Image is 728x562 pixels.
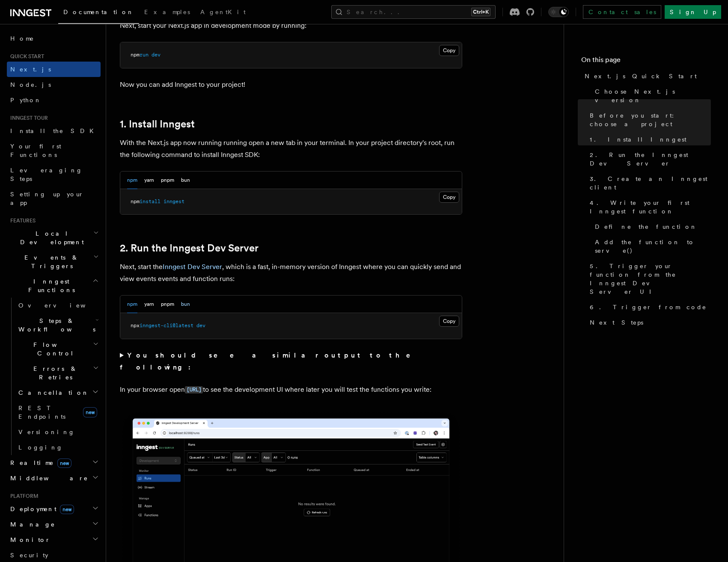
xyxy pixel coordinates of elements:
span: Choose Next.js version [595,87,711,104]
span: AgentKit [200,9,246,15]
p: Next, start the , which is a fast, in-memory version of Inngest where you can quickly send and vi... [120,261,462,285]
a: 1. Install Inngest [586,132,711,147]
a: Sign Up [665,5,721,19]
span: Documentation [63,9,134,15]
span: run [140,52,149,58]
span: install [140,198,160,204]
h4: On this page [581,55,711,68]
a: Next.js Quick Start [581,68,711,84]
span: Next Steps [590,318,643,327]
span: Home [10,34,34,43]
a: Choose Next.js version [591,84,711,108]
span: Your first Functions [10,143,61,158]
span: Security [10,552,48,559]
a: Versioning [15,424,101,440]
button: Deploymentnew [7,501,101,517]
span: Overview [18,302,107,309]
a: Overview [15,298,101,313]
span: Python [10,97,42,104]
summary: You should see a similar output to the following: [120,349,462,373]
span: new [83,407,97,417]
span: new [57,458,71,468]
span: Monitor [7,535,51,544]
button: npm [127,296,137,313]
a: Home [7,31,101,46]
span: Install the SDK [10,127,99,134]
span: Cancellation [15,388,89,397]
a: Documentation [58,3,139,24]
button: Errors & Retries [15,361,101,385]
button: Middleware [7,470,101,486]
a: Contact sales [583,5,661,19]
span: Features [7,217,36,224]
button: Copy [439,45,459,56]
button: Manage [7,517,101,532]
span: Inngest tour [7,115,48,121]
button: Copy [439,316,459,327]
span: Setting up your app [10,191,84,206]
span: dev [152,52,160,58]
a: 6. Trigger from code [586,299,711,315]
button: bun [181,296,190,313]
span: Add the function to serve() [595,238,711,255]
span: Deployment [7,505,74,513]
span: npm [131,198,140,204]
a: Python [7,92,101,108]
button: Monitor [7,532,101,547]
span: Realtime [7,458,71,467]
button: bun [181,172,190,189]
button: Realtimenew [7,455,101,470]
button: Toggle dark mode [548,7,569,17]
a: AgentKit [195,3,251,23]
button: Flow Control [15,337,101,361]
span: Errors & Retries [15,364,93,382]
span: Examples [144,9,190,15]
span: Events & Triggers [7,253,93,270]
a: Add the function to serve() [591,234,711,258]
button: Local Development [7,226,101,250]
button: Events & Triggers [7,250,101,274]
span: 2. Run the Inngest Dev Server [590,151,711,168]
span: 6. Trigger from code [590,303,707,311]
button: Copy [439,192,459,203]
a: 2. Run the Inngest Dev Server [120,242,259,254]
span: Define the function [595,222,697,231]
span: Versioning [18,429,75,435]
span: 4. Write your first Inngest function [590,198,711,216]
kbd: Ctrl+K [471,8,490,16]
span: 5. Trigger your function from the Inngest Dev Server UI [590,262,711,296]
div: Inngest Functions [7,298,101,455]
a: 2. Run the Inngest Dev Server [586,147,711,171]
code: [URL] [185,386,203,393]
a: Examples [139,3,195,23]
span: Local Development [7,229,93,246]
span: Flow Control [15,340,93,358]
button: yarn [144,172,154,189]
a: 3. Create an Inngest client [586,171,711,195]
a: [URL] [185,385,203,393]
span: Node.js [10,81,51,88]
a: 4. Write your first Inngest function [586,195,711,219]
a: Define the function [591,219,711,234]
a: Logging [15,440,101,455]
span: Quick start [7,53,44,60]
strong: You should see a similar output to the following: [120,351,422,371]
button: yarn [144,296,154,313]
a: Before you start: choose a project [586,108,711,132]
span: npx [131,322,140,328]
span: new [60,505,74,514]
span: inngest-cli@latest [140,322,193,328]
span: Inngest Functions [7,277,92,294]
span: Before you start: choose a project [590,111,711,128]
span: Platform [7,493,39,500]
a: 5. Trigger your function from the Inngest Dev Server UI [586,258,711,299]
button: Search...Ctrl+K [331,5,496,19]
span: Steps & Workflows [15,316,95,334]
p: Next, start your Next.js app in development mode by running: [120,20,462,32]
button: npm [127,172,137,189]
button: pnpm [161,172,174,189]
a: Node.js [7,77,101,92]
span: 3. Create an Inngest client [590,175,711,192]
a: Leveraging Steps [7,163,101,186]
p: With the Next.js app now running running open a new tab in your terminal. In your project directo... [120,137,462,161]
